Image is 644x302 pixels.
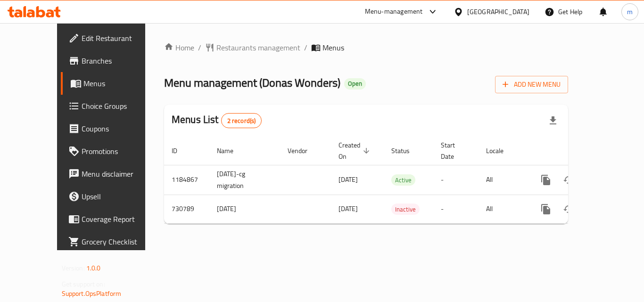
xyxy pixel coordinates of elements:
span: Start Date [441,139,467,162]
span: Created On [339,139,372,162]
button: Change Status [557,198,580,220]
span: Promotions [82,146,157,157]
a: Grocery Checklist [61,230,165,253]
a: Home [164,42,194,53]
span: Menu management ( Donas Wonders ) [164,72,340,93]
td: [DATE] [209,195,280,223]
span: Active [391,175,415,186]
span: Version: [62,262,85,274]
span: Menu disclaimer [82,168,157,180]
span: Branches [82,55,157,66]
a: Support.OpsPlatform [62,287,122,300]
a: Upsell [61,185,165,208]
button: Change Status [557,169,580,191]
div: Export file [542,109,564,132]
nav: breadcrumb [164,42,568,53]
a: Promotions [61,140,165,163]
span: 1.0.0 [86,262,101,274]
td: All [479,165,527,195]
span: [DATE] [339,203,358,215]
a: Restaurants management [205,42,300,53]
td: 1184867 [164,165,209,195]
span: Menus [322,42,344,53]
span: Choice Groups [82,100,157,112]
span: Restaurants management [216,42,300,53]
div: Open [344,78,366,90]
h2: Menus List [172,113,262,128]
span: Coverage Report [82,213,157,225]
span: Open [344,80,366,88]
div: Active [391,174,415,186]
td: - [433,195,479,223]
span: Inactive [391,204,420,215]
span: Menus [83,78,157,89]
a: Edit Restaurant [61,27,165,49]
span: [DATE] [339,173,358,186]
div: [GEOGRAPHIC_DATA] [467,7,529,17]
button: more [535,169,557,191]
li: / [304,42,307,53]
a: Branches [61,49,165,72]
td: [DATE]-cg migration [209,165,280,195]
a: Coverage Report [61,208,165,230]
div: Menu-management [365,6,423,17]
td: - [433,165,479,195]
span: Grocery Checklist [82,236,157,247]
li: / [198,42,201,53]
span: m [627,7,633,17]
div: Total records count [221,113,262,128]
span: Edit Restaurant [82,33,157,44]
a: Menus [61,72,165,95]
span: Add New Menu [503,79,561,90]
th: Actions [527,137,633,165]
span: Upsell [82,191,157,202]
button: more [535,198,557,220]
td: 730789 [164,195,209,223]
span: Vendor [288,145,320,156]
span: Name [217,145,246,156]
button: Add New Menu [495,76,568,93]
span: Coupons [82,123,157,134]
span: Status [391,145,422,156]
a: Menu disclaimer [61,163,165,185]
span: ID [172,145,190,156]
span: Locale [486,145,516,156]
td: All [479,195,527,223]
a: Coupons [61,117,165,140]
span: Get support on: [62,278,105,290]
span: 2 record(s) [222,116,262,125]
a: Choice Groups [61,95,165,117]
table: enhanced table [164,137,633,224]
